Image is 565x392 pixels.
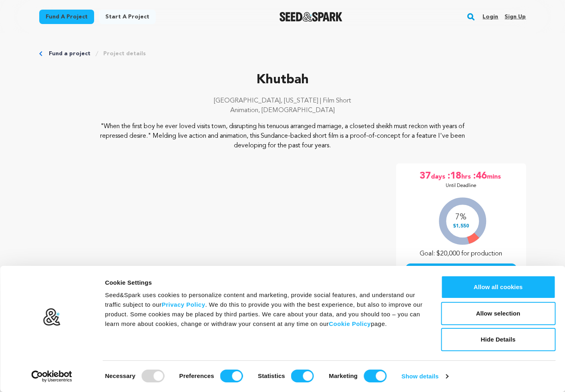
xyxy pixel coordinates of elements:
a: Fund a project [49,50,90,58]
div: Seed&Spark uses cookies to personalize content and marketing, provide social features, and unders... [105,290,423,329]
button: Allow selection [441,302,555,325]
p: [GEOGRAPHIC_DATA], [US_STATE] | Film Short [39,96,526,106]
div: Cookie Settings [105,278,423,287]
span: mins [487,170,503,183]
a: Project details [103,50,146,58]
img: logo [43,308,61,326]
a: Cookie Policy [329,320,371,327]
p: Until Deadline [446,183,477,189]
a: Start a project [99,10,156,24]
p: Khutbah [39,70,526,90]
a: Usercentrics Cookiebot - opens in a new window [17,370,87,382]
span: days [431,170,447,183]
img: Seed&Spark Logo Dark Mode [279,12,342,22]
span: :18 [447,170,461,183]
button: Allow all cookies [441,275,555,299]
button: Hide Details [441,328,555,351]
strong: Preferences [179,372,214,379]
p: "When the first boy he ever loved visits town, disrupting his tenuous arranged marriage, a closet... [88,122,477,151]
p: Animation, [DEMOGRAPHIC_DATA] [39,106,526,115]
a: Privacy Policy [162,301,205,308]
a: Seed&Spark Homepage [279,12,342,22]
span: :46 [473,170,487,183]
a: Sign up [505,10,526,23]
span: hrs [461,170,473,183]
div: Breadcrumb [39,50,526,58]
span: 37 [420,170,431,183]
strong: Statistics [258,372,285,379]
strong: Necessary [105,372,135,379]
a: Show details [402,370,448,382]
strong: Marketing [329,372,358,379]
button: Make A Pledge [406,263,517,278]
a: Login [483,10,498,23]
a: Fund a project [39,10,94,24]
